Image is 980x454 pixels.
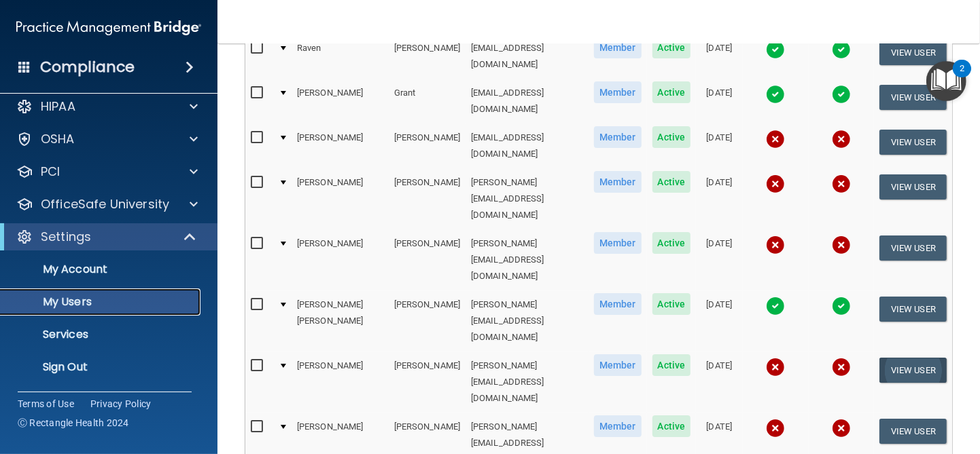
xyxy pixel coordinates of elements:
[766,297,785,316] img: tick.e7d51cea.svg
[389,124,466,168] td: [PERSON_NAME]
[696,168,742,229] td: [DATE]
[40,58,135,77] h4: Compliance
[696,124,742,168] td: [DATE]
[9,328,194,341] p: Services
[466,34,589,79] td: [EMAIL_ADDRESS][DOMAIN_NAME]
[879,235,947,261] button: View User
[9,360,194,374] p: Sign Out
[832,419,851,438] img: cross.ca9f0e7f.svg
[594,354,642,376] span: Member
[832,85,851,104] img: tick.e7d51cea.svg
[594,37,642,58] span: Member
[652,293,691,315] span: Active
[466,229,589,290] td: [PERSON_NAME][EMAIL_ADDRESS][DOMAIN_NAME]
[696,229,742,290] td: [DATE]
[41,98,75,115] p: HIPAA
[466,168,589,229] td: [PERSON_NAME][EMAIL_ADDRESS][DOMAIN_NAME]
[389,229,466,290] td: [PERSON_NAME]
[652,354,691,376] span: Active
[16,131,198,147] a: OSHA
[766,174,785,193] img: cross.ca9f0e7f.svg
[9,295,194,309] p: My Users
[292,124,389,168] td: [PERSON_NAME]
[41,229,91,245] p: Settings
[292,34,389,79] td: Raven
[879,85,947,110] button: View User
[652,81,691,103] span: Active
[389,79,466,124] td: Grant
[879,358,947,383] button: View User
[41,164,60,180] p: PCI
[766,40,785,59] img: tick.e7d51cea.svg
[90,397,152,411] a: Privacy Policy
[16,196,198,212] a: OfficeSafe University
[594,126,642,148] span: Member
[594,232,642,254] span: Member
[879,174,947,200] button: View User
[9,263,194,276] p: My Account
[832,174,851,193] img: cross.ca9f0e7f.svg
[766,235,785,254] img: cross.ca9f0e7f.svg
[652,37,691,58] span: Active
[466,79,589,124] td: [EMAIL_ADDRESS][DOMAIN_NAME]
[832,297,851,316] img: tick.e7d51cea.svg
[292,290,389,352] td: [PERSON_NAME] [PERSON_NAME]
[594,171,642,193] span: Member
[594,293,642,315] span: Member
[960,69,964,86] div: 2
[696,290,742,352] td: [DATE]
[16,164,198,180] a: PCI
[696,352,742,413] td: [DATE]
[696,34,742,79] td: [DATE]
[292,352,389,413] td: [PERSON_NAME]
[41,131,75,147] p: OSHA
[879,297,947,322] button: View User
[41,196,169,212] p: OfficeSafe University
[766,358,785,377] img: cross.ca9f0e7f.svg
[389,34,466,79] td: [PERSON_NAME]
[832,130,851,149] img: cross.ca9f0e7f.svg
[594,81,642,103] span: Member
[594,415,642,437] span: Member
[18,416,129,430] span: Ⓒ Rectangle Health 2024
[879,419,947,444] button: View User
[832,40,851,59] img: tick.e7d51cea.svg
[292,229,389,290] td: [PERSON_NAME]
[652,232,691,254] span: Active
[16,98,198,115] a: HIPAA
[879,130,947,155] button: View User
[466,124,589,168] td: [EMAIL_ADDRESS][DOMAIN_NAME]
[879,40,947,65] button: View User
[18,397,74,411] a: Terms of Use
[652,171,691,193] span: Active
[292,168,389,229] td: [PERSON_NAME]
[766,419,785,438] img: cross.ca9f0e7f.svg
[832,358,851,377] img: cross.ca9f0e7f.svg
[389,168,466,229] td: [PERSON_NAME]
[16,229,197,245] a: Settings
[652,415,691,437] span: Active
[466,352,589,413] td: [PERSON_NAME][EMAIL_ADDRESS][DOMAIN_NAME]
[16,14,201,41] img: PMB logo
[389,352,466,413] td: [PERSON_NAME]
[466,290,589,352] td: [PERSON_NAME][EMAIL_ADDRESS][DOMAIN_NAME]
[766,130,785,149] img: cross.ca9f0e7f.svg
[832,235,851,254] img: cross.ca9f0e7f.svg
[926,61,966,101] button: Open Resource Center, 2 new notifications
[696,79,742,124] td: [DATE]
[292,79,389,124] td: [PERSON_NAME]
[389,290,466,352] td: [PERSON_NAME]
[766,85,785,104] img: tick.e7d51cea.svg
[652,126,691,148] span: Active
